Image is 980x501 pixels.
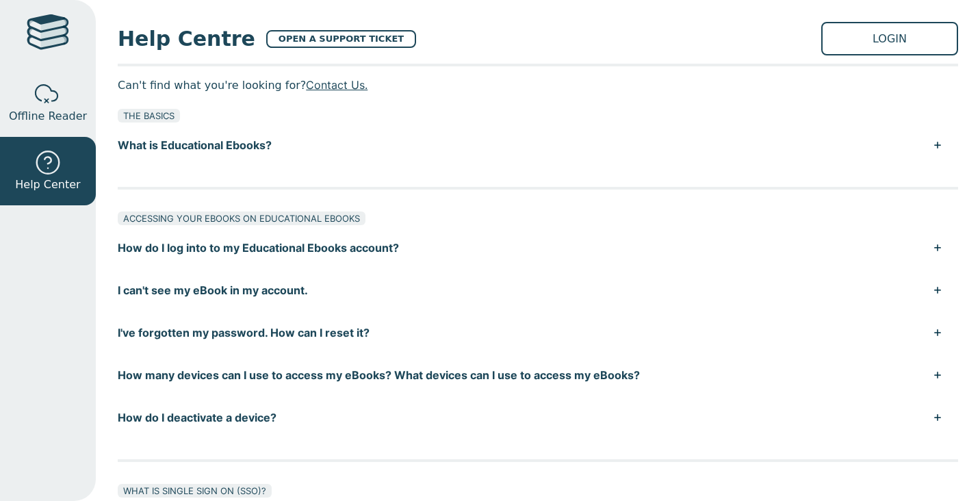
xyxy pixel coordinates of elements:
a: OPEN A SUPPORT TICKET [266,30,416,48]
button: I've forgotten my password. How can I reset it? [118,311,958,354]
span: Help Centre [118,23,255,54]
span: Offline Reader [9,108,87,125]
div: WHAT IS SINGLE SIGN ON (SSO)? [118,484,272,498]
div: ACCESSING YOUR EBOOKS ON EDUCATIONAL EBOOKS [118,211,365,225]
button: What is Educational Ebooks? [118,124,958,166]
button: How many devices can I use to access my eBooks? What devices can I use to access my eBooks? [118,354,958,396]
button: How do I log into to my Educational Ebooks account? [118,227,958,269]
div: THE BASICS [118,109,180,123]
a: LOGIN [821,22,958,55]
a: Contact Us. [306,78,367,92]
button: I can't see my eBook in my account. [118,269,958,311]
p: Can't find what you're looking for? [118,75,958,95]
span: Help Center [15,177,80,193]
button: How do I deactivate a device? [118,396,958,439]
